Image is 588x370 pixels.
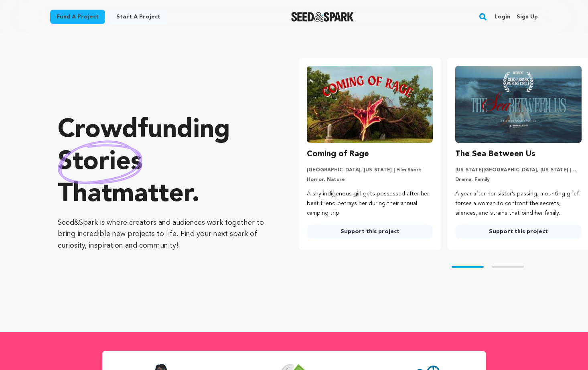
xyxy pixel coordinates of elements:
[455,66,582,143] img: The Sea Between Us image
[517,10,538,23] a: Sign up
[455,148,535,161] h3: The Sea Between Us
[455,189,582,218] p: A year after her sister’s passing, mounting grief forces a woman to confront the secrets, silence...
[455,224,582,239] a: Support this project
[58,217,267,252] p: Seed&Spark is where creators and audiences work together to bring incredible new projects to life...
[58,114,267,211] p: Crowdfunding that .
[307,224,433,239] a: Support this project
[58,140,142,184] img: hand sketched image
[307,66,433,143] img: Coming of Rage image
[455,167,582,173] p: [US_STATE][GEOGRAPHIC_DATA], [US_STATE] | Film Short
[307,177,433,183] p: Horror, Nature
[291,12,354,22] a: Seed&Spark Homepage
[112,182,192,207] span: matter
[495,10,510,23] a: Login
[455,177,582,183] p: Drama, Family
[110,10,167,24] a: Start a project
[307,148,369,161] h3: Coming of Rage
[291,12,354,22] img: Seed&Spark Logo Dark Mode
[307,167,433,173] p: [GEOGRAPHIC_DATA], [US_STATE] | Film Short
[307,189,433,218] p: A shy indigenous girl gets possessed after her best friend betrays her during their annual campin...
[50,10,105,24] a: Fund a project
